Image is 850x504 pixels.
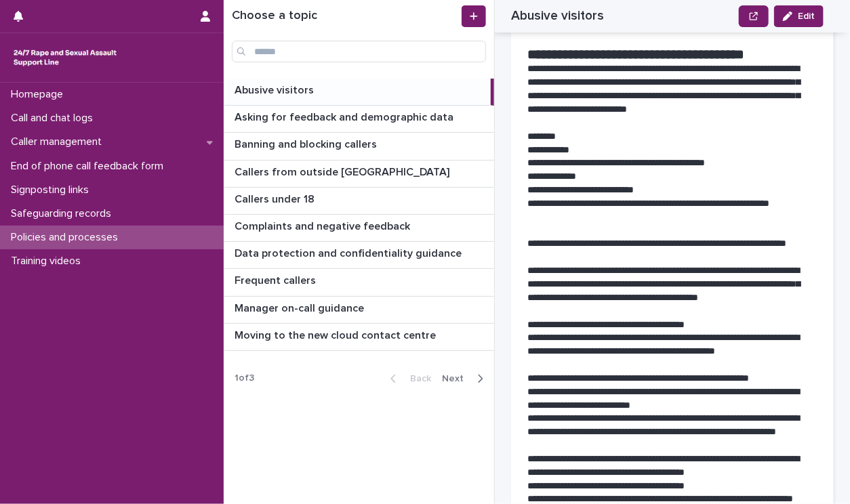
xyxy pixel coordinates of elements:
[224,133,494,160] a: Banning and blocking callersBanning and blocking callers
[5,135,113,148] p: Caller management
[235,245,464,260] p: Data protection and confidentiality guidance
[5,112,104,125] p: Call and chat logs
[224,269,494,296] a: Frequent callersFrequent callers
[5,160,174,173] p: End of phone call feedback form
[798,12,815,21] span: Edit
[402,374,431,383] span: Back
[232,41,486,62] input: Search
[5,207,122,220] p: Safeguarding records
[232,9,459,24] h1: Choose a topic
[511,8,604,24] h2: Abusive visitors
[235,327,439,342] p: Moving to the new cloud contact centre
[442,374,472,383] span: Next
[235,108,456,124] p: Asking for feedback and demographic data
[380,373,437,385] button: Back
[224,79,494,106] a: Abusive visitorsAbusive visitors
[437,373,494,385] button: Next
[224,215,494,242] a: Complaints and negative feedbackComplaints and negative feedback
[235,163,452,179] p: Callers from outside [GEOGRAPHIC_DATA]
[235,81,317,97] p: Abusive visitors
[224,297,494,324] a: Manager on-call guidanceManager on-call guidance
[5,255,92,268] p: Training videos
[235,135,380,151] p: Banning and blocking callers
[235,190,317,206] p: Callers under 18
[224,324,494,351] a: Moving to the new cloud contact centreMoving to the new cloud contact centre
[5,231,129,244] p: Policies and processes
[5,184,100,196] p: Signposting links
[11,44,119,71] img: rhQMoQhaT3yELyF149Cw
[224,242,494,269] a: Data protection and confidentiality guidanceData protection and confidentiality guidance
[235,217,413,233] p: Complaints and negative feedback
[774,5,824,27] button: Edit
[224,188,494,215] a: Callers under 18Callers under 18
[224,362,265,395] p: 1 of 3
[5,88,74,101] p: Homepage
[224,161,494,188] a: Callers from outside [GEOGRAPHIC_DATA]Callers from outside [GEOGRAPHIC_DATA]
[235,272,319,287] p: Frequent callers
[235,299,367,315] p: Manager on-call guidance
[224,106,494,133] a: Asking for feedback and demographic dataAsking for feedback and demographic data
